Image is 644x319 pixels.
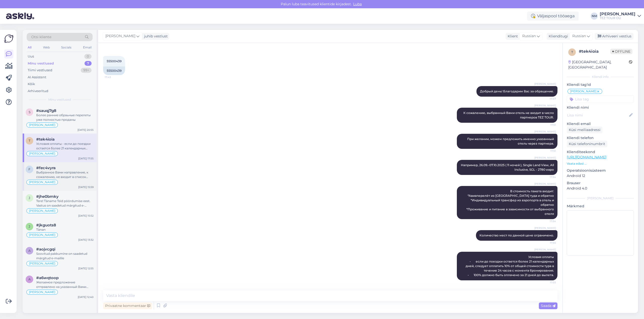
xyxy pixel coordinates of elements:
div: NM [591,13,598,20]
input: Lisa tag [567,95,634,103]
p: Kliendi email [567,121,634,126]
span: [PERSON_NAME] [534,82,556,86]
p: Kliendi tag'id [567,82,634,87]
span: t [29,139,30,143]
div: Klient [506,34,518,39]
div: Желаемое предложение отправлено на указанный Вами электронный адрес. [36,280,94,289]
span: Добрый день! Благодарим Вас за обращение. [480,89,554,93]
span: f [28,167,30,171]
div: [PERSON_NAME] [567,196,634,201]
span: a [28,249,31,252]
span: #tek4ioia [36,137,55,142]
div: Privaatne kommentaar [103,302,152,309]
div: Email [82,44,93,51]
div: # tek4ioia [579,48,610,54]
span: a [28,277,31,281]
p: Vaata edasi ... [567,161,634,166]
div: Arhiveeritud [28,89,48,94]
span: [PERSON_NAME] [570,90,596,93]
p: Kliendi telefon [567,135,634,141]
div: Arhiveeri vestlus [595,33,633,40]
div: Tiimi vestlused [28,68,52,73]
span: [PERSON_NAME] [534,104,556,107]
span: В стоимость пакета входит: *Авиаперелёт из [GEOGRAPHIC_DATA] туда и обратно *Индивидуальный транс... [466,189,555,216]
p: Brauser [567,180,634,186]
span: [PERSON_NAME] [29,209,55,212]
span: [PERSON_NAME] [534,182,556,186]
p: Märkmed [567,204,634,209]
span: Количество мест по данной цене ограничено. [479,233,554,237]
div: [DATE] 15:52 [78,214,94,218]
span: #fec4vyra [36,166,56,170]
span: Otsi kliente [31,34,51,40]
span: [PERSON_NAME] [29,233,55,236]
div: [DATE] 13:32 [78,238,94,242]
span: s [29,110,30,114]
div: Условия оплаты - если до поездки остается более 21 календарных дней, следует оплатить 10% от обще... [36,142,94,151]
div: 99+ [81,68,92,73]
span: При желании, можем предложить именно указанный отель через партнера. [467,137,555,145]
span: Russian [522,33,536,39]
div: Küsi telefoninumbrit [567,141,607,147]
span: j [29,225,30,228]
div: [DATE] 20:55 [77,128,94,132]
span: 17:54 [537,175,556,179]
div: [DATE] 12:55 [78,267,94,270]
span: [PERSON_NAME] [534,130,556,134]
span: j [29,196,30,200]
span: Saada [541,303,555,308]
p: Kliendi nimi [567,105,634,110]
div: 7 [85,61,92,66]
span: [PERSON_NAME] [29,123,55,126]
span: 17:55 [537,281,556,284]
div: TEZ TOUR OÜ [600,16,635,20]
div: Uus [28,54,34,59]
p: Android 12 [567,173,634,178]
span: 17:54 [537,219,556,223]
span: #jhe0bmky [36,194,59,199]
span: 17:55 [537,241,556,245]
span: [PERSON_NAME] [534,226,556,230]
div: Socials [60,44,72,51]
div: [DATE] 15:59 [78,185,94,189]
span: [PERSON_NAME] [29,181,55,184]
span: Luba [352,2,363,6]
span: Например, 26.09.-07.10.2025 ( 11 ночей ), Single Land View, All Inclusive, SGL - 2780 евро [461,163,555,171]
span: Minu vestlused [48,97,71,102]
div: Tänan [36,227,94,232]
p: Android 4.0 [567,186,634,191]
a: [PERSON_NAME]TEZ TOUR OÜ [600,12,641,20]
a: [URL][DOMAIN_NAME] [567,155,606,159]
div: [PERSON_NAME] [600,12,635,16]
div: Kõik [28,82,35,87]
div: Более ранние обраьные перелеты уже полностью проданы [36,113,94,122]
span: #sauqj7g8 [36,108,56,113]
span: [PERSON_NAME] [534,156,556,160]
p: Operatsioonisüsteem [567,168,634,173]
div: All [27,44,32,51]
div: Minu vestlused [28,61,54,66]
div: 55500439 [103,67,125,75]
div: Выбранное Вами направление, к сожалению, не входит в список предлагаемых TEZ TOUR направлений. [36,170,94,179]
span: [PERSON_NAME] [29,262,55,265]
span: [PERSON_NAME] [29,152,55,155]
div: Soovitud pakkumine on saadetud märgitud e-mailile [36,251,94,261]
span: Offline [610,49,632,54]
img: Askly Logo [4,34,14,43]
span: #a6wqtoop [36,276,59,280]
p: Klienditeekond [567,149,634,155]
span: 17:43 [105,75,124,79]
span: [PERSON_NAME] [29,291,55,294]
span: 17:51 [537,149,556,153]
span: 17:51 [537,123,556,127]
span: 17:47 [537,97,556,101]
span: Условия оплаты - если до поездки остается более 21 календарных дней, следует оплатить 10% от обще... [466,255,555,277]
div: juhib vestlust [142,34,168,39]
input: Lisa nimi [567,112,628,118]
span: К сожалению, выбранный Вами отель не входит в число партнеров TEZ TOUR. [463,111,555,119]
div: Väljaspool tööaega [527,12,579,21]
div: Küsi meiliaadressi [567,126,602,133]
span: 55500439 [107,59,122,63]
div: AI Assistent [28,75,46,80]
span: Russian [572,33,586,39]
